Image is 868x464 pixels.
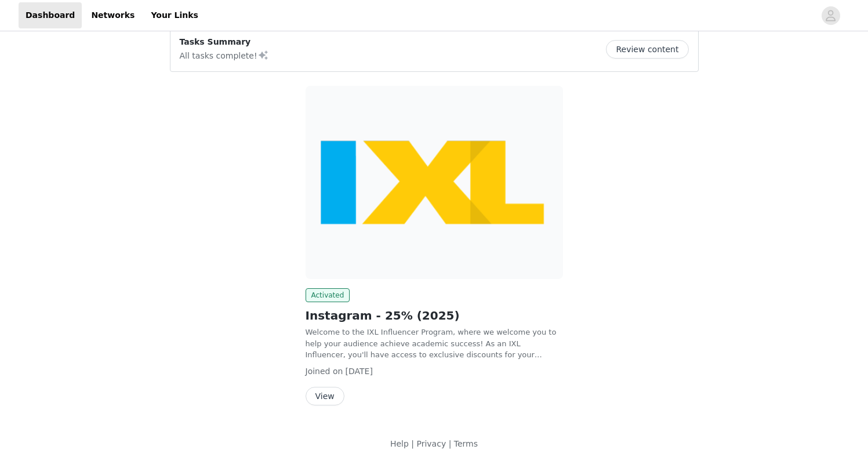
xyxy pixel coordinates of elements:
[449,439,452,448] span: |
[306,392,344,401] a: View
[306,367,343,376] span: Joined on
[306,387,344,405] button: View
[180,48,269,62] p: All tasks complete!
[306,307,563,324] h2: Instagram - 25% (2025)
[346,367,373,376] span: [DATE]
[825,6,836,25] div: avatar
[390,439,409,448] a: Help
[416,439,446,448] a: Privacy
[19,2,82,28] a: Dashboard
[606,40,688,59] button: Review content
[180,36,269,48] p: Tasks Summary
[84,2,141,28] a: Networks
[306,327,563,361] p: Welcome to the IXL Influencer Program, where we welcome you to help your audience achieve academi...
[306,288,350,302] span: Activated
[144,2,205,28] a: Your Links
[411,439,414,448] span: |
[454,439,478,448] a: Terms
[306,86,563,279] img: IXL Learning (HQ)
